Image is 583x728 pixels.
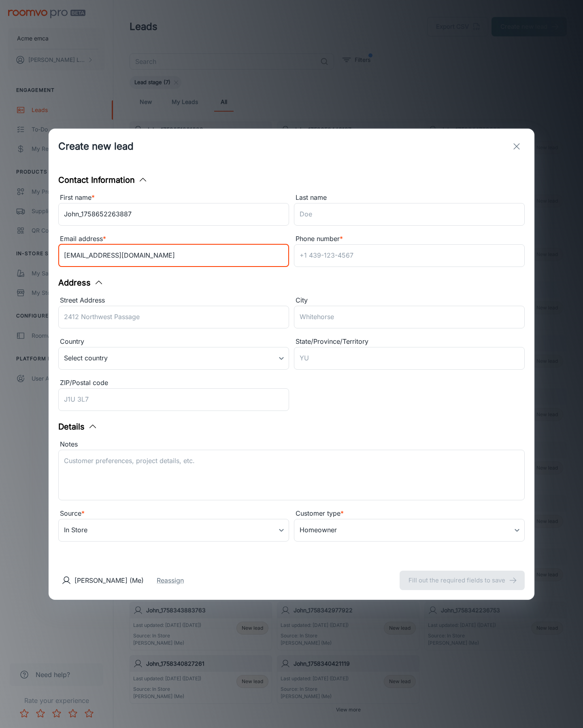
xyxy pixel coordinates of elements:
[58,277,104,289] button: Address
[74,576,144,585] p: [PERSON_NAME] (Me)
[58,306,289,328] input: 2412 Northwest Passage
[58,174,148,186] button: Contact Information
[157,576,184,585] button: Reassign
[509,138,525,154] button: exit
[58,139,134,154] h1: Create new lead
[294,193,525,203] div: Last name
[58,519,289,542] div: In Store
[58,193,289,203] div: First name
[294,295,525,306] div: City
[58,234,289,244] div: Email address
[58,439,525,450] div: Notes
[58,388,289,411] input: J1U 3L7
[294,306,525,328] input: Whitehorse
[294,519,525,542] div: Homeowner
[294,347,525,370] input: YU
[58,347,289,370] div: Select country
[58,378,289,388] div: ZIP/Postal code
[58,336,289,347] div: Country
[58,244,289,267] input: myname@example.com
[294,203,525,226] input: Doe
[294,508,525,519] div: Customer type
[58,508,289,519] div: Source
[58,203,289,226] input: John
[294,234,525,244] div: Phone number
[58,421,98,433] button: Details
[294,336,525,347] div: State/Province/Territory
[58,295,289,306] div: Street Address
[294,244,525,267] input: +1 439-123-4567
